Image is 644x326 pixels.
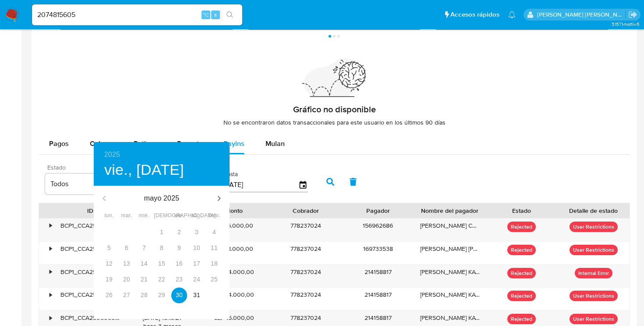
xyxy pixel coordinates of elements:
span: mar. [119,212,134,220]
button: vie., [DATE] [104,161,184,179]
span: dom. [206,212,222,220]
span: [DEMOGRAPHIC_DATA]. [154,212,170,220]
span: vie. [171,212,187,220]
span: sáb. [189,212,205,220]
p: 31 [193,291,200,299]
button: 2025 [104,149,120,161]
span: mié. [136,212,152,220]
button: 30 [171,288,187,303]
p: mayo 2025 [115,193,209,204]
p: 30 [176,291,183,299]
span: lun. [101,212,117,220]
button: 31 [189,288,205,303]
